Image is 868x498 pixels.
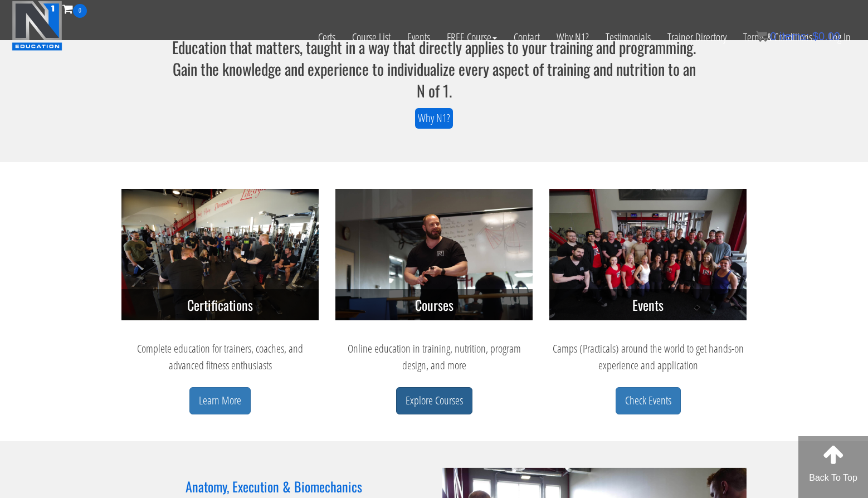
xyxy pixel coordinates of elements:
[812,30,840,42] bdi: 0.00
[121,479,426,494] h3: Anatomy, Execution & Biomechanics
[335,340,533,374] p: Online education in training, nutrition, program design, and more
[779,30,809,42] span: items:
[121,289,319,320] h3: Certifications
[344,18,399,57] a: Course List
[597,18,659,57] a: Testimonials
[62,1,87,16] a: 0
[399,18,438,57] a: Events
[770,30,776,42] span: 0
[812,30,818,42] span: $
[735,18,821,57] a: Terms & Conditions
[549,340,747,374] p: Camps (Practicals) around the world to get hands-on experience and application
[821,18,859,57] a: Log In
[616,387,681,414] a: Check Events
[396,387,472,414] a: Explore Courses
[756,31,767,42] img: icon11.png
[548,18,597,57] a: Why N1?
[659,18,735,57] a: Trainer Directory
[549,189,747,320] img: n1-events
[121,189,319,320] img: n1-certifications
[798,471,868,485] p: Back To Top
[549,289,747,320] h3: Events
[169,36,699,102] h3: Education that matters, taught in a way that directly applies to your training and programming. G...
[415,108,453,129] a: Why N1?
[121,340,319,374] p: Complete education for trainers, coaches, and advanced fitness enthusiasts
[73,4,87,18] span: 0
[335,189,533,320] img: n1-courses
[189,387,251,414] a: Learn More
[438,18,505,57] a: FREE Course
[505,18,548,57] a: Contact
[756,30,840,42] a: 0 items: $0.00
[12,1,62,51] img: n1-education
[310,18,344,57] a: Certs
[335,289,533,320] h3: Courses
